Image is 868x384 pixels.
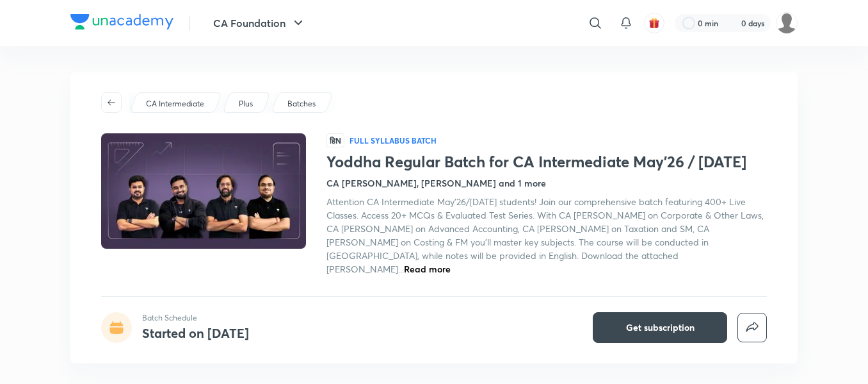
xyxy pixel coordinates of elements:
[626,321,695,334] span: Get subscription
[146,98,204,110] p: CA Intermediate
[350,135,437,146] p: Full Syllabus Batch
[326,153,767,171] h1: Yoddha Regular Batch for CA Intermediate May'26 / [DATE]
[144,98,207,110] a: CA Intermediate
[287,98,316,110] p: Batches
[142,312,249,324] p: Batch Schedule
[593,312,727,343] button: Get subscription
[99,132,308,250] img: Thumbnail
[237,98,255,110] a: Plus
[404,263,451,275] span: Read more
[326,196,764,275] span: Attention CA Intermediate May'26/[DATE] students! Join our comprehensive batch featuring 400+ Liv...
[142,324,249,342] h4: Started on [DATE]
[648,17,660,29] img: avatar
[205,10,314,36] button: CA Foundation
[239,98,253,110] p: Plus
[644,13,664,33] button: avatar
[70,14,173,29] img: Company Logo
[776,12,798,34] img: Syeda Nayareen
[285,98,318,110] a: Batches
[726,17,739,29] img: streak
[326,133,344,147] span: हिN
[326,176,546,190] h4: CA [PERSON_NAME], [PERSON_NAME] and 1 more
[70,14,173,33] a: Company Logo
